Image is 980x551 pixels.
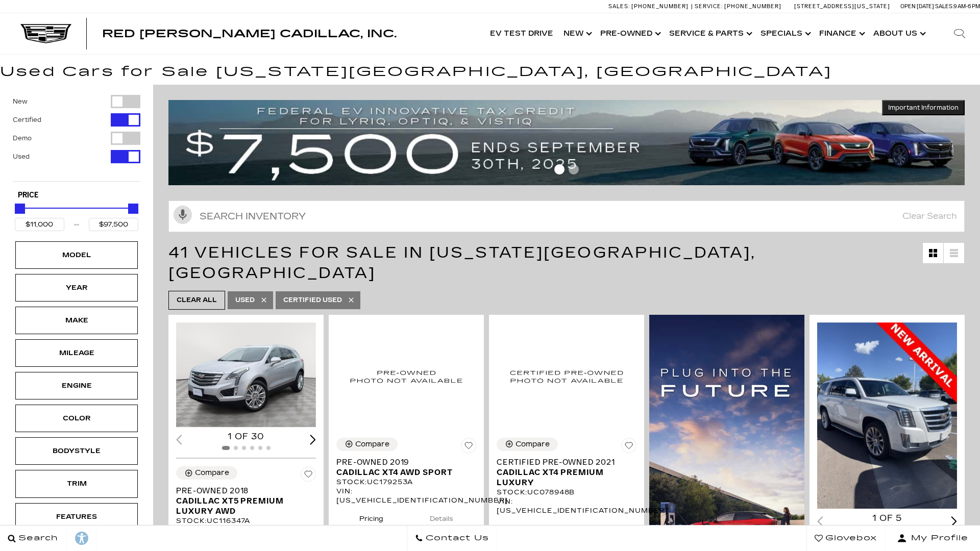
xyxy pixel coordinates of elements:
[195,468,229,478] div: Compare
[608,3,630,10] span: Sales:
[885,525,980,551] button: Open user profile menu
[51,478,102,489] div: Trim
[51,380,102,391] div: Engine
[497,438,558,451] button: Compare Vehicle
[15,307,138,334] div: MakeMake
[407,525,497,551] a: Contact Us
[888,104,959,112] span: Important Information
[15,339,138,367] div: MileageMileage
[89,218,138,231] input: Maximum
[176,431,316,442] div: 1 of 30
[336,438,398,451] button: Compare Vehicle
[497,488,636,497] div: Stock : UC078948B
[310,435,316,444] div: Next slide
[15,241,138,269] div: ModelModel
[15,200,138,231] div: Price
[868,13,929,54] a: About Us
[16,531,58,545] span: Search
[336,478,476,487] div: Stock : UC179253A
[15,437,138,465] div: BodystyleBodystyle
[814,13,868,54] a: Finance
[15,204,25,214] div: Minimum Price
[177,294,217,307] span: Clear All
[497,457,636,488] a: Certified Pre-Owned 2021Cadillac XT4 Premium Luxury
[794,3,890,10] a: [STREET_ADDRESS][US_STATE]
[51,315,102,326] div: Make
[817,322,957,509] img: 2018 Cadillac Escalade Luxury 1
[953,3,980,10] span: 9 AM-6 PM
[13,133,32,143] label: Demo
[907,531,968,545] span: My Profile
[174,206,192,224] svg: Click to toggle on voice search
[595,13,664,54] a: Pre-Owned
[621,438,636,457] button: Save Vehicle
[51,249,102,261] div: Model
[497,457,629,467] span: Certified Pre-Owned 2021
[176,486,316,516] a: Pre-Owned 2018Cadillac XT5 Premium Luxury AWD
[176,322,316,428] div: 1 / 2
[20,24,71,43] img: Cadillac Dark Logo with Cadillac White Text
[176,496,308,516] span: Cadillac XT5 Premium Luxury AWD
[15,218,64,231] input: Minimum
[15,274,138,302] div: YearYear
[13,95,140,181] div: Filter by Vehicle Type
[608,4,691,9] a: Sales: [PHONE_NUMBER]
[691,4,784,9] a: Service: [PHONE_NUMBER]
[128,204,138,214] div: Maximum Price
[823,531,877,545] span: Glovebox
[15,503,138,531] div: FeaturesFeatures
[15,405,138,432] div: ColorColor
[806,525,885,551] a: Glovebox
[817,322,957,509] div: 1 / 2
[695,3,723,10] span: Service:
[283,294,342,307] span: Certified Used
[51,445,102,457] div: Bodystyle
[935,3,953,10] span: Sales:
[15,470,138,497] div: TrimTrim
[13,152,30,162] label: Used
[423,531,489,545] span: Contact Us
[516,440,550,449] div: Compare
[235,294,255,307] span: Used
[341,506,401,528] button: pricing tab
[176,466,237,480] button: Compare Vehicle
[336,457,476,478] a: Pre-Owned 2019Cadillac XT4 AWD Sport
[13,115,41,125] label: Certified
[497,497,636,515] div: VIN: [US_VEHICLE_IDENTIFICATION_NUMBER]
[51,282,102,293] div: Year
[724,3,781,10] span: [PHONE_NUMBER]
[554,164,565,174] span: Go to slide 1
[176,322,316,428] img: 2018 Cadillac XT5 Premium Luxury AWD 1
[461,438,476,457] button: Save Vehicle
[176,516,316,525] div: Stock : UC116347A
[951,516,957,526] div: Next slide
[569,164,579,174] span: Go to slide 2
[168,243,756,282] span: 41 Vehicles for Sale in [US_STATE][GEOGRAPHIC_DATA], [GEOGRAPHIC_DATA]
[755,13,814,54] a: Specials
[882,100,965,115] button: Important Information
[336,467,469,478] span: Cadillac XT4 AWD Sport
[51,347,102,359] div: Mileage
[664,13,755,54] a: Service & Parts
[51,511,102,522] div: Features
[102,28,397,40] span: Red [PERSON_NAME] Cadillac, Inc.
[497,322,636,430] img: 2021 Cadillac XT4 Premium Luxury
[558,13,595,54] a: New
[631,3,689,10] span: [PHONE_NUMBER]
[51,413,102,424] div: Color
[15,372,138,399] div: EngineEngine
[301,466,316,486] button: Save Vehicle
[336,322,476,430] img: 2019 Cadillac XT4 AWD Sport
[13,96,28,107] label: New
[412,506,471,528] button: details tab
[168,100,965,185] img: vrp-tax-ending-august-version
[485,13,558,54] a: EV Test Drive
[497,467,629,488] span: Cadillac XT4 Premium Luxury
[817,513,957,524] div: 1 of 5
[502,516,561,538] button: pricing tab
[18,191,135,200] h5: Price
[102,29,397,39] a: Red [PERSON_NAME] Cadillac, Inc.
[336,457,469,467] span: Pre-Owned 2019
